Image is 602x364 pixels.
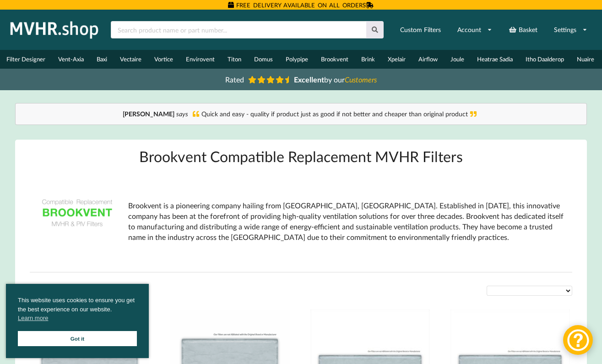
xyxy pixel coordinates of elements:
[471,50,519,69] a: Heatrae Sadia
[90,50,114,69] a: Baxi
[18,314,48,323] a: cookies - Learn more
[248,50,279,69] a: Domus
[294,75,324,84] b: Excellent
[6,18,103,41] img: mvhr.shop.png
[30,147,572,166] h1: Brookvent Compatible Replacement MVHR Filters
[176,110,188,118] i: says
[179,50,221,69] a: Envirovent
[451,22,498,38] a: Account
[37,173,117,253] img: Brookvent-Compatible-Replacement-Filters.png
[111,21,366,38] input: Search product name or part number...
[148,50,179,69] a: Vortice
[279,50,315,69] a: Polypipe
[519,50,570,69] a: Itho Daalderop
[487,286,572,296] select: Shop order
[444,50,471,69] a: Joule
[128,201,565,242] p: Brookvent is a pioneering company hailing from [GEOGRAPHIC_DATA], [GEOGRAPHIC_DATA]. Established ...
[381,50,412,69] a: Xpelair
[355,50,381,69] a: Brink
[412,50,444,69] a: Airflow
[315,50,355,69] a: Brookvent
[123,110,174,118] b: [PERSON_NAME]
[394,22,447,38] a: Custom Filters
[18,331,137,346] a: Got it cookie
[18,296,137,325] span: This website uses cookies to ensure you get the best experience on our website.
[114,50,148,69] a: Vectaire
[219,72,384,87] a: Rated Excellentby ourCustomers
[225,75,244,84] span: Rated
[503,22,543,38] a: Basket
[25,109,577,119] div: Quick and easy - quality if product just as good if not better and cheaper than original product
[52,50,90,69] a: Vent-Axia
[6,284,149,358] div: cookieconsent
[548,22,593,38] a: Settings
[345,75,377,84] i: Customers
[570,50,601,69] a: Nuaire
[221,50,248,69] a: Titon
[294,75,377,84] span: by our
